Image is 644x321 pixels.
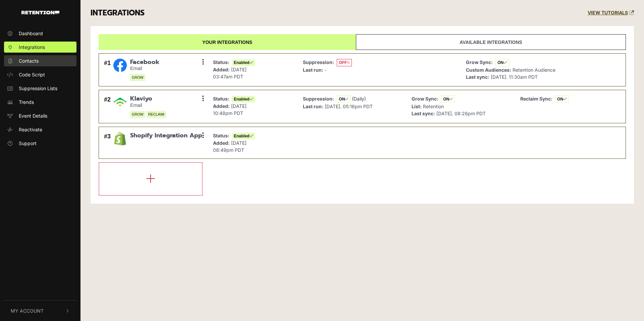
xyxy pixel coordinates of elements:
span: Event Details [19,112,47,119]
span: Retention [423,104,444,109]
div: #2 [104,95,111,118]
span: Klaviyo [130,95,166,103]
img: Klaviyo [113,95,127,109]
span: ON [337,95,351,103]
a: Suppression Lists [4,83,76,94]
a: Dashboard [4,28,76,39]
img: Facebook [113,59,127,72]
span: Retention Audience [513,67,555,73]
span: GROW [130,74,145,81]
span: My Account [11,307,44,314]
span: [DATE]. 05:16pm PDT [325,104,373,109]
strong: Grow Sync: [466,59,493,65]
strong: Suppression: [303,59,334,65]
div: #1 [104,59,111,81]
a: Event Details [4,110,76,121]
a: VIEW TUTORIALS [588,10,634,16]
div: #3 [104,132,111,153]
a: Your integrations [99,34,356,50]
a: Available integrations [356,34,626,50]
strong: Status: [213,96,229,102]
strong: Reclaim Sync: [520,96,552,102]
strong: Added: [213,67,230,72]
span: RECLAIM [147,111,166,118]
button: My Account [4,301,76,321]
span: Enabled [232,96,255,103]
span: (Daily) [352,96,366,102]
span: [DATE]. 11:30am PDT [491,74,538,80]
span: Facebook [130,59,159,66]
h3: INTEGRATIONS [91,8,145,18]
a: Reactivate [4,124,76,135]
a: Support [4,138,76,149]
span: Dashboard [19,30,43,37]
span: OFF [337,59,352,66]
strong: Grow Sync: [412,96,438,102]
strong: Last run: [303,104,323,109]
strong: Status: [213,59,229,65]
strong: Last sync: [466,74,489,80]
span: ON [555,95,569,103]
span: [DATE] 08:49pm PDT [213,140,247,153]
span: Enabled [232,59,255,66]
span: [DATE] 03:47am PDT [213,67,247,79]
strong: Suppression: [303,96,334,102]
span: Integrations [19,44,45,51]
a: Contacts [4,55,76,66]
span: Trends [19,99,34,106]
strong: Custom Audiences: [466,67,511,73]
span: ON [495,59,509,66]
strong: Last run: [303,67,323,73]
span: [DATE]. 08:26pm PDT [436,111,486,116]
span: Shopify Integration App [130,132,202,139]
span: Code Script [19,71,45,78]
a: Code Script [4,69,76,80]
small: Email [130,66,159,71]
strong: Added: [213,103,230,109]
a: Integrations [4,42,76,53]
span: - [325,67,327,73]
a: Trends [4,97,76,108]
span: Enabled [232,133,255,139]
strong: Last sync: [412,111,435,116]
span: GROW [130,111,145,118]
span: Reactivate [19,126,42,133]
span: Support [19,140,37,147]
strong: Added: [213,140,230,146]
strong: Status: [213,133,229,138]
strong: List: [412,104,422,109]
small: Email [130,103,166,108]
span: Contacts [19,57,39,64]
img: Retention.com [21,11,59,14]
span: Suppression Lists [19,85,57,92]
img: Shopify Integration App [113,132,127,145]
span: ON [441,95,455,103]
